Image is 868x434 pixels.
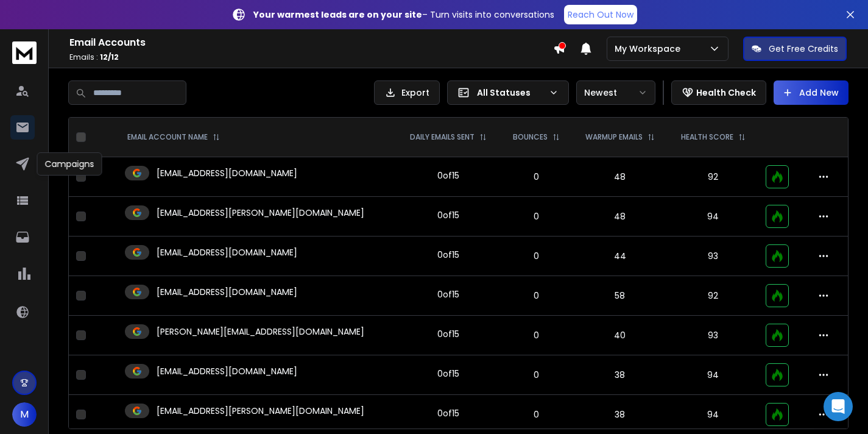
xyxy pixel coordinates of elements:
[824,392,853,421] div: Open Intercom Messenger
[12,402,37,427] button: M
[477,87,544,99] p: All Statuses
[157,167,297,179] p: [EMAIL_ADDRESS][DOMAIN_NAME]
[615,43,685,55] p: My Workspace
[671,80,766,105] button: Health Check
[157,246,297,258] p: [EMAIL_ADDRESS][DOMAIN_NAME]
[774,80,849,105] button: Add New
[127,132,220,142] div: EMAIL ACCOUNT NAME
[157,365,297,377] p: [EMAIL_ADDRESS][DOMAIN_NAME]
[568,9,633,21] p: Reach Out Now
[157,286,297,298] p: [EMAIL_ADDRESS][DOMAIN_NAME]
[437,209,459,221] div: 0 of 15
[508,290,565,302] p: 0
[696,87,756,99] p: Health Check
[508,210,565,222] p: 0
[576,80,655,105] button: Newest
[157,325,364,338] p: [PERSON_NAME][EMAIL_ADDRESS][DOMAIN_NAME]
[12,41,37,64] img: logo
[668,197,759,237] td: 94
[668,237,759,276] td: 93
[508,250,565,262] p: 0
[253,9,422,21] strong: Your warmest leads are on your site
[437,169,459,182] div: 0 of 15
[572,197,668,237] td: 48
[437,368,459,380] div: 0 of 15
[508,369,565,381] p: 0
[513,132,548,142] p: BOUNCES
[157,207,364,219] p: [EMAIL_ADDRESS][PERSON_NAME][DOMAIN_NAME]
[564,5,637,24] a: Reach Out Now
[374,80,440,105] button: Export
[668,157,759,197] td: 92
[157,405,364,417] p: [EMAIL_ADDRESS][PERSON_NAME][DOMAIN_NAME]
[437,328,459,340] div: 0 of 15
[437,249,459,261] div: 0 of 15
[410,132,475,142] p: DAILY EMAILS SENT
[69,52,553,62] p: Emails :
[69,35,553,50] h1: Email Accounts
[585,132,643,142] p: WARMUP EMAILS
[100,52,119,62] span: 12 / 12
[437,407,459,419] div: 0 of 15
[253,9,554,21] p: – Turn visits into conversations
[572,276,668,316] td: 58
[37,152,102,176] div: Campaigns
[743,37,847,61] button: Get Free Credits
[437,288,459,301] div: 0 of 15
[508,408,565,421] p: 0
[572,157,668,197] td: 48
[572,355,668,395] td: 38
[681,132,733,142] p: HEALTH SCORE
[508,171,565,183] p: 0
[769,43,838,55] p: Get Free Credits
[572,316,668,355] td: 40
[668,355,759,395] td: 94
[668,316,759,355] td: 93
[572,237,668,276] td: 44
[668,276,759,316] td: 92
[508,329,565,341] p: 0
